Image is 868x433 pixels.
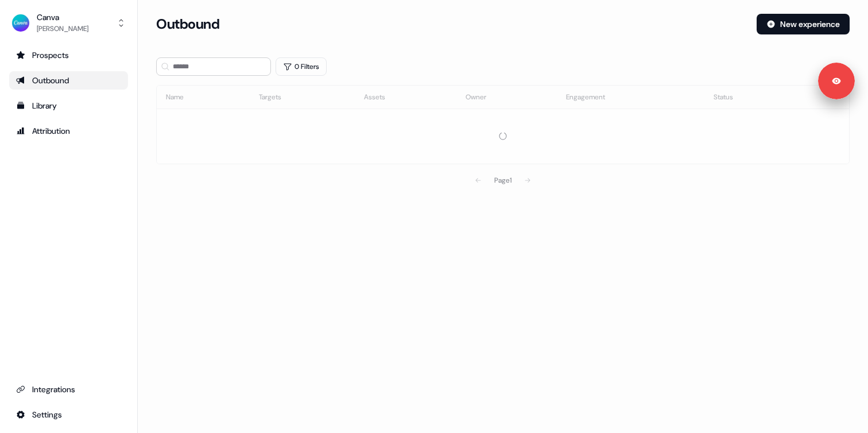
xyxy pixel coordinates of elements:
a: Go to integrations [9,405,128,424]
div: Prospects [16,49,121,61]
a: Go to prospects [9,46,128,64]
div: Outbound [16,75,121,86]
div: Attribution [16,125,121,137]
button: Canva[PERSON_NAME] [9,9,128,37]
button: New experience [757,14,850,34]
a: Go to attribution [9,122,128,140]
div: Integrations [16,384,121,395]
a: Go to integrations [9,380,128,399]
button: 0 Filters [276,57,327,76]
a: Go to templates [9,96,128,115]
a: Go to outbound experience [9,71,128,90]
div: Canva [37,11,88,23]
div: Settings [16,409,121,420]
div: [PERSON_NAME] [37,23,88,34]
h3: Outbound [156,16,219,33]
div: Library [16,100,121,111]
